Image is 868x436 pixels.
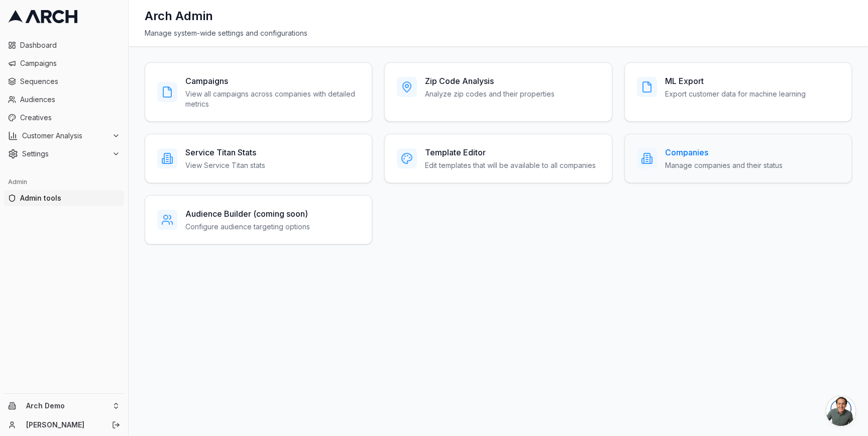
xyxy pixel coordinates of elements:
[384,134,612,183] a: Template EditorEdit templates that will be available to all companies
[109,418,123,432] button: Log out
[4,128,124,144] button: Customer Analysis
[425,160,596,170] p: Edit templates that will be available to all companies
[185,208,310,220] h3: Audience Builder (coming soon)
[4,92,124,108] a: Audiences
[4,73,124,90] a: Sequences
[22,149,108,159] span: Settings
[145,62,372,122] a: CampaignsView all campaigns across companies with detailed metrics
[4,110,124,126] a: Creatives
[145,8,213,24] h1: Arch Admin
[665,146,783,158] h3: Companies
[425,75,555,87] h3: Zip Code Analysis
[185,89,360,109] p: View all campaigns across companies with detailed metrics
[4,190,124,206] a: Admin tools
[4,398,124,414] button: Arch Demo
[20,113,120,123] span: Creatives
[4,146,124,162] button: Settings
[26,401,108,410] span: Arch Demo
[384,62,612,122] a: Zip Code AnalysisAnalyze zip codes and their properties
[425,89,555,99] p: Analyze zip codes and their properties
[145,195,372,244] a: Audience Builder (coming soon)Configure audience targeting options
[665,89,806,99] p: Export customer data for machine learning
[665,160,783,170] p: Manage companies and their status
[4,37,124,53] a: Dashboard
[4,55,124,71] a: Campaigns
[20,95,120,105] span: Audiences
[26,420,101,430] a: [PERSON_NAME]
[145,28,852,38] div: Manage system-wide settings and configurations
[4,174,124,190] div: Admin
[185,160,265,170] p: View Service Titan stats
[665,75,806,87] h3: ML Export
[22,131,108,141] span: Customer Analysis
[20,58,120,68] span: Campaigns
[20,40,120,50] span: Dashboard
[624,62,852,122] a: ML ExportExport customer data for machine learning
[145,134,372,183] a: Service Titan StatsView Service Titan stats
[185,222,310,232] p: Configure audience targeting options
[624,134,852,183] a: CompaniesManage companies and their status
[425,146,596,158] h3: Template Editor
[185,146,265,158] h3: Service Titan Stats
[826,396,856,426] a: Open chat
[20,193,120,203] span: Admin tools
[185,75,360,87] h3: Campaigns
[20,76,120,86] span: Sequences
